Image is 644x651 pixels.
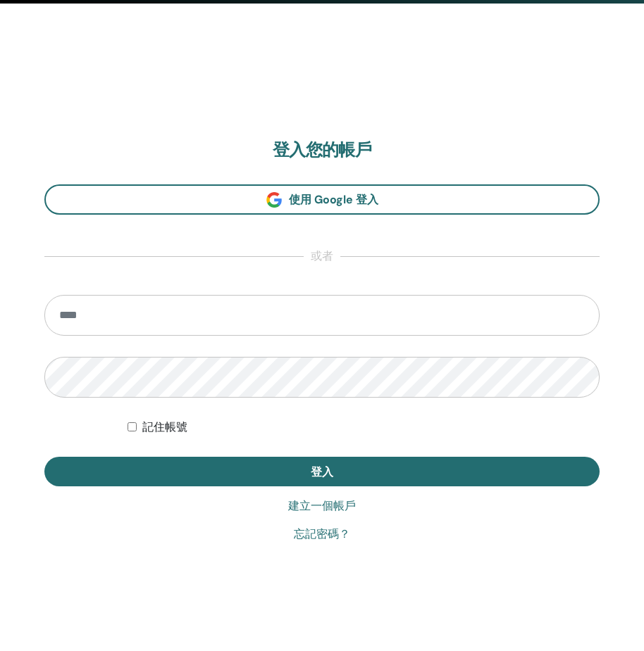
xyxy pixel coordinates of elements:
font: 記住帳號 [142,420,187,434]
button: 登入 [44,457,600,486]
font: 登入 [311,464,333,479]
font: 登入您的帳戶 [273,139,371,160]
div: 無限期地保持我的身份驗證狀態或直到我手動註銷 [128,419,600,436]
font: 忘記密碼？ [294,527,350,541]
font: 建立一個帳戶 [288,499,356,512]
a: 建立一個帳戶 [288,498,356,514]
a: 使用 Google 登入 [44,184,600,215]
font: 使用 Google 登入 [289,192,378,207]
a: 忘記密碼？ [294,526,350,543]
font: 或者 [311,248,333,263]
